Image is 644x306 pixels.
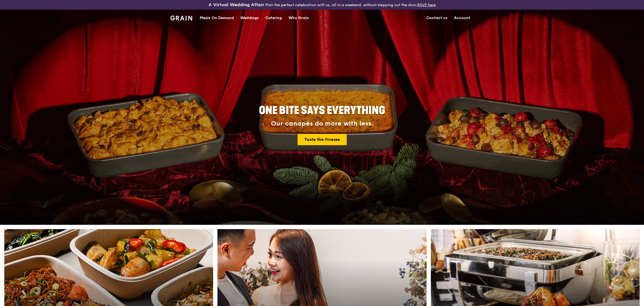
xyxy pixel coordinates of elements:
img: Grain [170,16,192,20]
a: Catering [262,10,285,26]
a: Why Grain [285,10,312,26]
div: Plan the perfect celebration with us, all in a weekend, without stepping out the door. [167,2,477,8]
div: Weddings [240,10,259,26]
a: Weddings [237,10,262,26]
div: Meals On Demand [200,10,234,26]
h3: A Virtual Wedding Affair [209,2,264,8]
span: ONE BITE SAYS EVERYTHING [259,104,385,117]
div: Why Grain [288,10,309,26]
a: Contact us [423,10,451,26]
a: GrainGrain [170,9,192,26]
a: Account [451,10,474,26]
div: Catering [265,10,282,26]
a: Taste the finesse [298,134,347,145]
a: RSVP here [417,3,436,7]
div: Our canapés do more with less. [225,120,419,127]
